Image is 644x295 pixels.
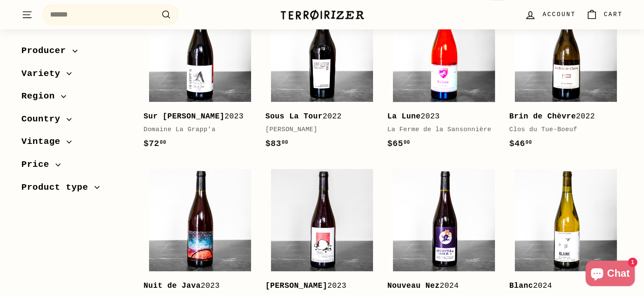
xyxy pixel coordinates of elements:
div: Clos du Tue-Boeuf [509,125,614,135]
button: Price [22,155,130,178]
div: 2023 [265,280,370,292]
div: 2024 [509,280,614,292]
span: $65 [387,139,410,149]
span: Country [22,112,67,126]
span: $72 [144,139,166,149]
b: Sur [PERSON_NAME] [144,112,224,121]
span: Product type [22,180,95,195]
span: Producer [22,44,72,58]
div: 2023 [144,280,249,292]
button: Country [22,110,130,133]
button: Vintage [22,132,130,155]
div: 2023 [387,110,492,123]
div: 2024 [387,280,492,292]
span: $83 [265,139,288,149]
div: 2022 [509,110,614,123]
b: Brin de Chèvre [509,112,576,121]
div: 2022 [265,110,370,123]
button: Region [22,87,130,110]
b: Sous La Tour [265,112,323,121]
a: Account [520,2,580,27]
span: Account [542,10,575,19]
b: Nuit de Java [144,281,201,290]
sup: 00 [525,140,532,146]
span: Price [22,157,56,172]
span: $46 [509,139,532,149]
div: Domaine La Grapp’a [144,125,249,135]
sup: 00 [282,140,288,146]
sup: 00 [404,140,410,146]
button: Variety [22,65,130,87]
button: Producer [22,42,130,65]
sup: 00 [160,140,166,146]
span: Region [22,89,61,104]
button: Product type [22,178,130,201]
b: [PERSON_NAME] [265,281,327,290]
b: Blanc [509,281,533,290]
inbox-online-store-chat: Shopify online store chat [583,261,637,288]
b: La Lune [387,112,421,121]
div: [PERSON_NAME] [265,125,370,135]
div: La Ferme de la Sansonnière [387,125,492,135]
b: Nouveau Nez [387,281,440,290]
a: Cart [581,2,628,27]
span: Cart [604,10,623,19]
span: Vintage [22,135,67,149]
div: 2023 [144,110,249,123]
span: Variety [22,67,67,81]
